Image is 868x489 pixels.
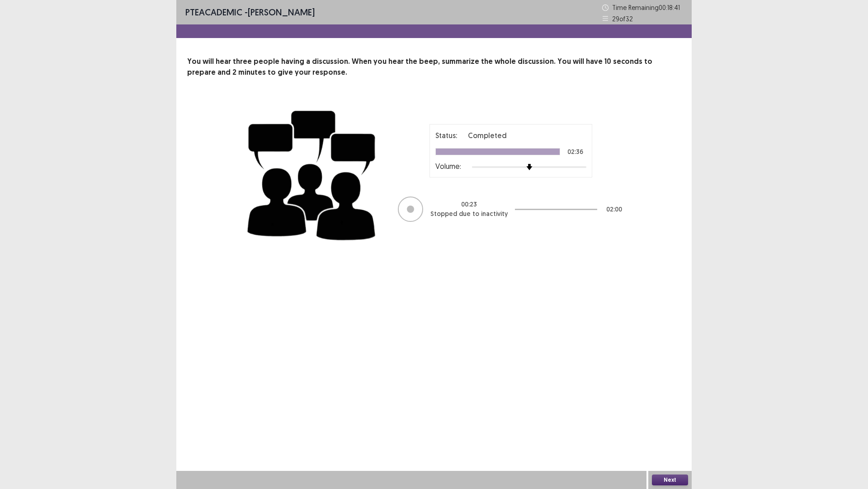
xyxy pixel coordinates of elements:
p: Stopped due to inactivity [430,209,508,219]
p: Completed [468,130,507,141]
span: PTE academic [185,6,242,18]
p: You will hear three people having a discussion. When you hear the beep, summarize the whole discu... [187,56,681,78]
p: 02 : 00 [606,205,622,214]
img: arrow-thumb [526,164,533,170]
p: - [PERSON_NAME] [185,5,315,19]
p: Time Remaining 00 : 18 : 41 [612,3,683,12]
img: group-discussion [244,100,380,248]
p: Status: [435,130,457,141]
p: 29 of 32 [612,14,633,24]
p: Volume: [435,161,461,172]
p: 02:36 [567,149,583,155]
button: Next [652,475,688,485]
p: 00 : 23 [461,200,477,209]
